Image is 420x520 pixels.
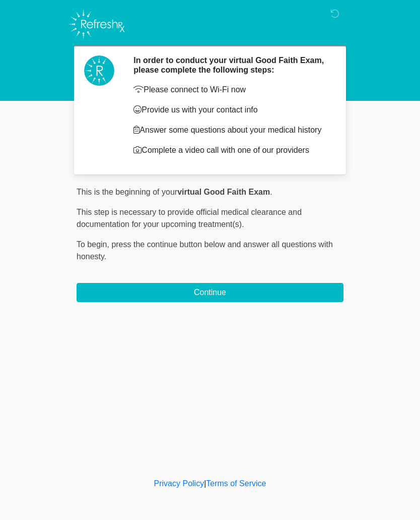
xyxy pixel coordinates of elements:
img: Agent Avatar [84,55,114,86]
a: | [204,479,206,488]
span: press the continue button below and answer all questions with honesty. [77,240,333,261]
h2: In order to conduct your virtual Good Faith Exam, please complete the following steps: [133,55,328,75]
strong: virtual Good Faith Exam [177,188,270,196]
p: Complete a video call with one of our providers [133,144,328,156]
img: Refresh RX Logo [66,8,127,41]
span: This is the beginning of your [77,188,177,196]
a: Privacy Policy [154,479,204,488]
p: Please connect to Wi-Fi now [133,84,328,96]
a: Terms of Service [206,479,266,488]
span: . [270,188,272,196]
button: Continue [77,283,343,302]
span: To begin, [77,240,111,249]
span: This step is necessary to provide official medical clearance and documentation for your upcoming ... [77,208,302,228]
p: Answer some questions about your medical history [133,124,328,136]
p: Provide us with your contact info [133,104,328,116]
